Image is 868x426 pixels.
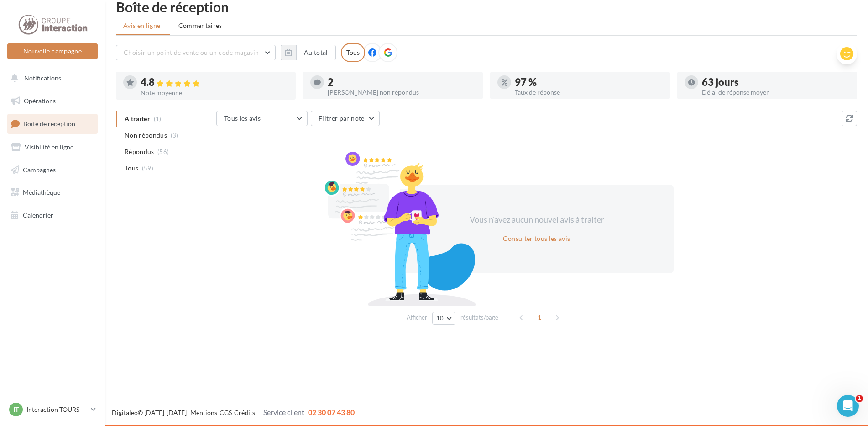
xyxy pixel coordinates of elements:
span: 02 30 07 43 80 [308,408,355,416]
span: Visibilité en ligne [25,143,73,151]
span: Choisir un point de vente ou un code magasin [124,48,259,56]
span: Notifications [24,74,61,82]
a: CGS [220,409,232,416]
span: 1 [856,395,863,402]
div: Taux de réponse [515,89,663,96]
span: résultats/page [460,313,498,322]
span: (56) [157,148,169,155]
a: Opérations [5,91,99,111]
div: 2 [328,77,476,87]
a: Campagnes [5,160,99,180]
a: Digitaleo [112,409,138,416]
button: Tous les avis [216,111,308,126]
button: Choisir un point de vente ou un code magasin [116,45,276,60]
span: Répondus [125,147,154,156]
a: Boîte de réception [5,114,99,133]
span: 10 [436,314,444,322]
span: Tous [125,164,138,173]
a: IT Interaction TOURS [7,401,98,418]
button: Filtrer par note [311,111,380,126]
div: Vous n'avez aucun nouvel avis à traiter [458,214,615,226]
button: Notifications [5,69,96,88]
div: [PERSON_NAME] non répondus [328,89,476,96]
a: Mentions [190,409,217,416]
span: Opérations [24,97,56,105]
span: (59) [142,165,153,172]
span: 1 [532,310,547,325]
span: Tous les avis [224,114,261,122]
span: Boîte de réception [23,120,75,128]
iframe: Intercom live chat [837,395,859,417]
button: Au total [296,45,336,60]
span: Médiathèque [23,188,60,196]
button: Au total [281,45,336,60]
span: Service client [263,408,304,416]
span: Calendrier [23,211,53,219]
a: Visibilité en ligne [5,138,99,157]
a: Médiathèque [5,183,99,202]
button: 10 [432,312,455,325]
span: Commentaires [178,21,222,30]
span: © [DATE]-[DATE] - - - [112,409,355,416]
a: Crédits [234,409,255,416]
span: IT [13,405,19,414]
span: Afficher [407,313,427,322]
span: Campagnes [23,165,56,173]
button: Nouvelle campagne [7,43,98,59]
p: Interaction TOURS [26,405,87,414]
div: 63 jours [702,77,850,87]
span: Non répondus [125,131,167,140]
span: (3) [171,132,178,139]
div: Tous [341,43,365,62]
div: 4.8 [141,77,288,88]
div: Note moyenne [141,90,288,96]
button: Consulter tous les avis [499,233,574,244]
div: Délai de réponse moyen [702,89,850,96]
div: 97 % [515,77,663,87]
a: Calendrier [5,206,99,225]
